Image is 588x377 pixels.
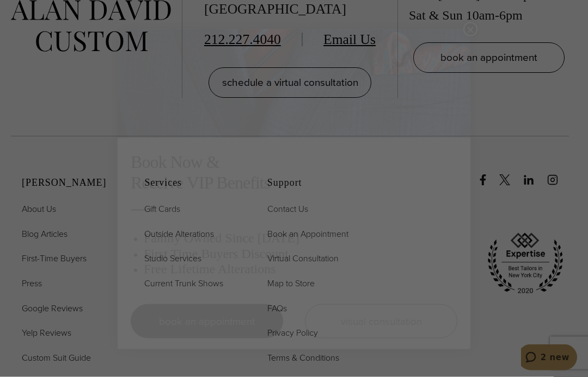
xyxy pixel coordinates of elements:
a: visual consultation [305,304,457,338]
h3: First Time Buyers Discount [144,246,457,262]
button: Close [463,22,477,36]
a: book an appointment [131,304,283,338]
h3: Family Owned Since [DATE] [144,230,457,246]
h2: Book Now & Receive VIP Benefits [131,152,457,193]
h3: Free Lifetime Alterations [144,261,457,277]
span: 2 new [20,8,48,18]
